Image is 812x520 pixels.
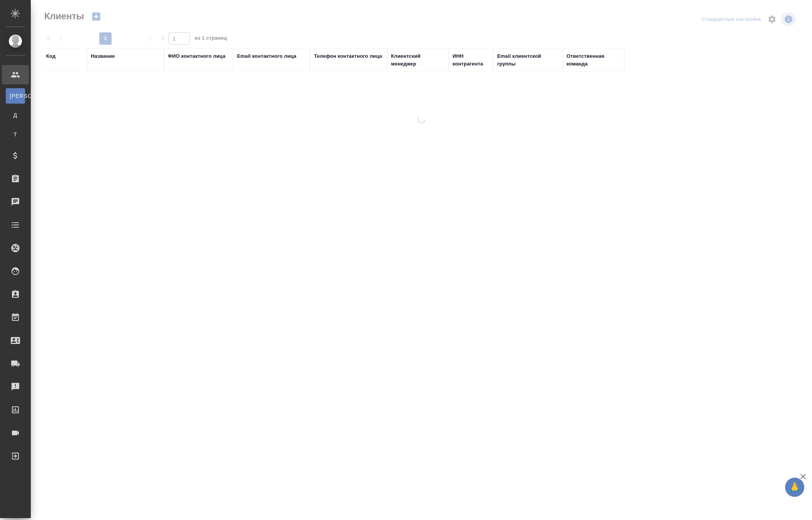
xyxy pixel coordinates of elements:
[566,52,620,68] div: Ответственная команда
[453,52,490,68] div: ИНН контрагента
[10,111,21,119] span: Д
[237,52,296,60] div: Email контактного лица
[314,52,382,60] div: Телефон контактного лица
[46,52,55,60] div: Код
[168,52,226,60] div: ФИО контактного лица
[10,131,21,138] span: Т
[6,127,25,142] a: Т
[6,107,25,123] a: Д
[391,52,445,68] div: Клиентский менеджер
[10,92,21,100] span: [PERSON_NAME]
[788,479,801,495] span: 🙏
[785,478,804,497] button: 🙏
[497,52,559,68] div: Email клиентской группы
[6,88,25,104] a: [PERSON_NAME]
[91,52,115,60] div: Название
